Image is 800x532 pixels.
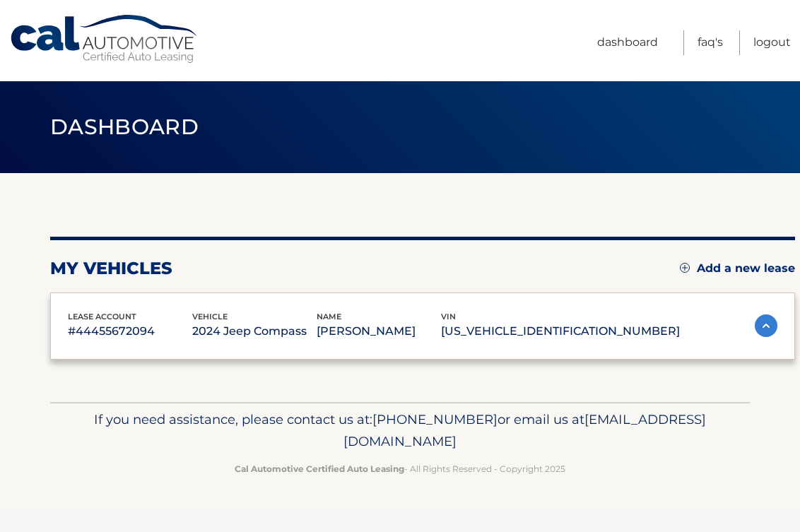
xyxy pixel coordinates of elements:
strong: Cal Automotive Certified Auto Leasing [235,463,404,474]
img: accordion-active.svg [755,314,777,337]
img: add.svg [680,263,690,273]
a: Add a new lease [680,261,795,276]
a: Cal Automotive [9,14,200,64]
p: - All Rights Reserved - Copyright 2025 [59,461,741,476]
span: lease account [68,312,136,321]
a: FAQ's [698,30,723,55]
a: Dashboard [597,30,658,55]
span: vin [441,312,456,321]
span: vehicle [192,312,228,321]
span: Dashboard [50,114,199,140]
p: If you need assistance, please contact us at: or email us at [59,408,741,454]
p: #44455672094 [68,321,192,341]
p: [PERSON_NAME] [317,321,441,341]
span: name [317,312,341,321]
p: [US_VEHICLE_IDENTIFICATION_NUMBER] [441,321,680,341]
p: 2024 Jeep Compass [192,321,317,341]
a: Logout [753,30,791,55]
span: [PHONE_NUMBER] [372,411,498,427]
h2: my vehicles [50,258,172,279]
